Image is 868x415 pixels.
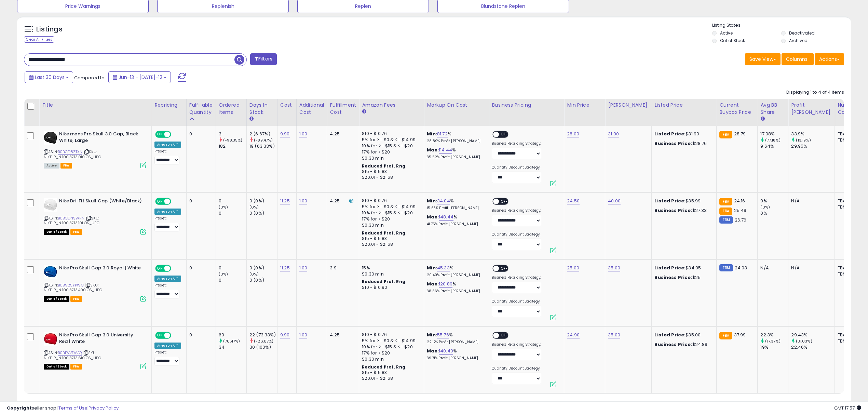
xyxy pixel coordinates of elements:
[439,281,452,287] a: 120.89
[654,207,711,214] div: $27.33
[280,265,290,271] a: 11.25
[280,198,290,204] a: 11.25
[154,102,184,109] div: Repricing
[796,137,811,143] small: (13.19%)
[249,131,277,137] div: 2 (6.67%)
[760,344,788,350] div: 19%
[58,215,84,221] a: B0BCDNSWPN
[189,102,213,116] div: Fulfillable Quantity
[734,332,746,338] span: 37.99
[362,332,419,338] div: $10 - $10.76
[654,332,686,338] b: Listed Price:
[791,143,835,149] div: 29.95%
[492,366,541,371] label: Quantity Discount Strategy:
[424,99,489,126] th: The percentage added to the cost of goods (COGS) that forms the calculator for Min & Max prices.
[654,341,692,348] b: Business Price:
[492,275,541,280] label: Business Repricing Strategy:
[760,131,788,137] div: 17.08%
[219,210,246,216] div: 0
[760,102,785,116] div: Avg BB Share
[44,163,59,169] span: All listings currently available for purchase on Amazon
[7,405,32,411] strong: Copyright
[719,332,732,339] small: FBA
[362,149,419,155] div: 17% for > $20
[838,332,860,338] div: FBA: 3
[44,332,57,346] img: 31lW1OkQ6LL._SL40_.jpg
[492,299,541,304] label: Quantity Discount Strategy:
[59,332,142,346] b: Nike Pro Skull Cap 3.0 University Red | White
[219,344,246,350] div: 34
[427,265,484,278] div: %
[735,265,747,271] span: 24.03
[492,342,541,347] label: Business Repricing Strategy:
[362,285,419,291] div: $10 - $10.90
[719,102,755,116] div: Current Buybox Price
[760,116,764,122] small: Avg BB Share.
[439,214,453,220] a: 148.44
[249,198,277,204] div: 0 (0%)
[299,102,324,116] div: Additional Cost
[608,198,621,204] a: 40.00
[254,137,273,143] small: (-89.47%)
[791,102,832,116] div: Profit [PERSON_NAME]
[439,147,452,153] a: 114.44
[791,265,829,271] div: N/A
[156,333,164,338] span: ON
[437,198,450,204] a: 34.04
[219,198,246,204] div: 0
[427,265,437,271] b: Min:
[58,350,82,356] a: B0BFVVFVVQ
[760,265,783,271] div: N/A
[44,131,146,168] div: ASIN:
[734,198,745,204] span: 24.16
[249,277,277,283] div: 0 (0%)
[362,143,419,149] div: 10% for >= $15 & <= $20
[789,38,808,43] label: Archived
[249,265,277,271] div: 0 (0%)
[654,332,711,338] div: $35.00
[170,266,181,271] span: OFF
[119,74,162,81] span: Jun-13 - [DATE]-12
[427,147,484,160] div: %
[427,340,484,345] p: 22.17% Profit [PERSON_NAME]
[189,131,211,137] div: 0
[791,332,835,338] div: 29.43%
[427,214,484,227] div: %
[223,338,240,344] small: (76.47%)
[838,137,860,143] div: FBM: 2
[330,265,354,271] div: 3.9
[362,271,419,277] div: $0.30 min
[499,132,510,137] span: OFF
[492,208,541,213] label: Business Repricing Strategy:
[89,405,119,411] a: Privacy Policy
[249,344,277,350] div: 30 (100%)
[299,332,308,338] a: 1.00
[791,198,829,204] div: N/A
[362,109,366,115] small: Amazon Fees.
[280,332,290,338] a: 9.90
[154,216,181,231] div: Preset:
[35,74,65,81] span: Last 30 Days
[654,342,711,348] div: $24.89
[154,283,181,298] div: Preset:
[59,131,142,145] b: Nike mens Pro Skull 3.0 Cap, Black White, Large
[427,198,484,211] div: %
[170,333,181,338] span: OFF
[362,169,419,175] div: $15 - $15.83
[44,198,146,234] div: ASIN:
[567,198,580,204] a: 24.50
[427,348,484,361] div: %
[427,102,486,109] div: Markup on Cost
[654,275,711,281] div: $25
[427,222,484,227] p: 41.75% Profit [PERSON_NAME]
[362,265,419,271] div: 15%
[437,332,449,338] a: 55.76
[44,332,146,369] div: ASIN:
[492,102,561,109] div: Business Pricing
[299,131,308,137] a: 1.00
[791,131,835,137] div: 33.9%
[838,338,860,344] div: FBM: 1
[250,53,277,65] button: Filters
[44,265,146,301] div: ASIN:
[838,204,860,210] div: FBM: 5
